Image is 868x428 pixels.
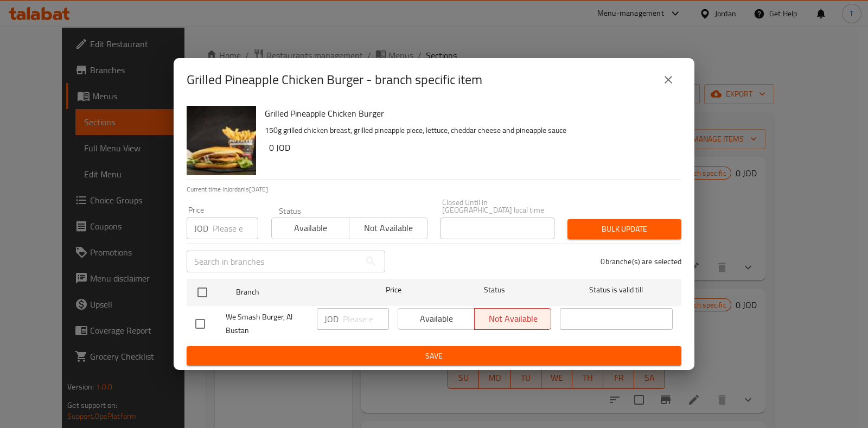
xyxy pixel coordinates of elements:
[655,67,681,93] button: close
[194,222,208,235] p: JOD
[265,106,673,121] h6: Grilled Pineapple Chicken Burger
[438,283,551,297] span: Status
[349,218,427,239] button: Not available
[195,349,673,363] span: Save
[269,140,673,155] h6: 0 JOD
[187,346,681,366] button: Save
[276,220,345,236] span: Available
[187,184,681,194] p: Current time in Jordan is [DATE]
[187,106,256,175] img: Grilled Pineapple Chicken Burger
[265,124,673,137] p: 150g grilled chicken breast, grilled pineapple piece, lettuce, cheddar cheese and pineapple sauce
[226,310,308,337] span: We Smash Burger, Al Bustan
[576,222,673,236] span: Bulk update
[358,283,430,297] span: Price
[343,308,389,330] input: Please enter price
[236,285,349,299] span: Branch
[567,219,681,239] button: Bulk update
[213,218,258,239] input: Please enter price
[271,218,349,239] button: Available
[601,256,681,267] p: 0 branche(s) are selected
[354,220,423,236] span: Not available
[187,71,482,88] h2: Grilled Pineapple Chicken Burger - branch specific item
[187,251,360,272] input: Search in branches
[324,312,339,325] p: JOD
[560,283,673,297] span: Status is valid till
